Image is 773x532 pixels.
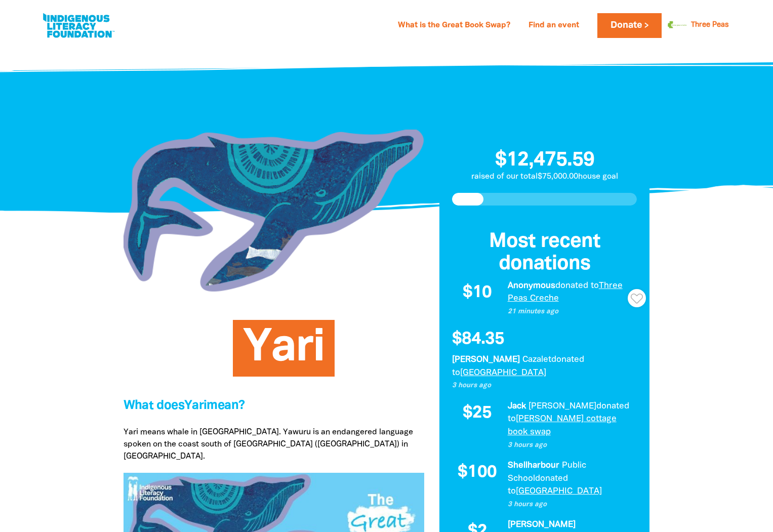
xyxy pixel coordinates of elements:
em: Jack [508,402,526,410]
p: Yari means whale in [GEOGRAPHIC_DATA]. Yawuru is an endangered language spoken on the coast south... [124,426,424,463]
a: Find an event [522,18,585,34]
a: Three Peas [691,22,728,29]
span: What does Yari mean? [124,400,245,412]
span: $25 [463,405,492,422]
p: 3 hours ago [508,440,637,451]
span: $10 [463,284,492,302]
p: raised of our total $75,000.00 house goal [439,171,650,183]
a: What is the Great Book Swap? [392,18,516,34]
em: [PERSON_NAME] [528,402,596,410]
span: $12,475.59 [495,151,594,170]
p: 3 hours ago [508,500,637,510]
p: 21 minutes ago [508,307,625,317]
span: donated to [452,356,584,377]
p: 3 hours ago [452,381,637,391]
em: [PERSON_NAME] [508,521,576,528]
span: $84.35 [452,331,505,348]
em: Shellharbour [508,462,559,469]
span: Yari [243,328,324,377]
span: $100 [458,464,497,481]
em: [PERSON_NAME] [452,356,520,363]
a: Donate [597,13,661,38]
em: Cazalet [522,356,551,363]
h3: Most recent donations [452,231,637,275]
a: [PERSON_NAME] cottage book swap [508,415,617,436]
em: Anonymous [508,282,555,290]
span: donated to [508,475,568,496]
a: [GEOGRAPHIC_DATA] [460,369,546,377]
a: [GEOGRAPHIC_DATA] [516,487,602,495]
em: Public School [508,462,586,482]
span: donated to [555,282,599,290]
